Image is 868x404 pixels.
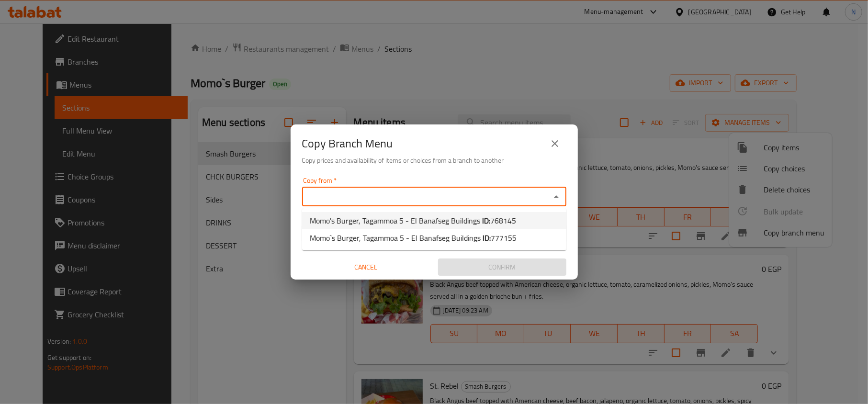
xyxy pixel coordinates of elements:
[550,190,563,203] button: Close
[306,261,427,273] span: Cancel
[310,232,517,244] span: Momo`s Burger, Tagammoa 5 - El Banafseg Buildings
[490,213,516,228] span: 768145
[483,231,491,245] b: ID:
[543,132,566,155] button: close
[302,155,566,166] h6: Copy prices and availability of items or choices from a branch to another
[482,213,490,228] b: ID:
[491,231,517,245] span: 777155
[302,258,430,276] button: Cancel
[302,136,393,151] h2: Copy Branch Menu
[310,215,516,226] span: Momo's Burger, Tagammoa 5 - El Banafseg Buildings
